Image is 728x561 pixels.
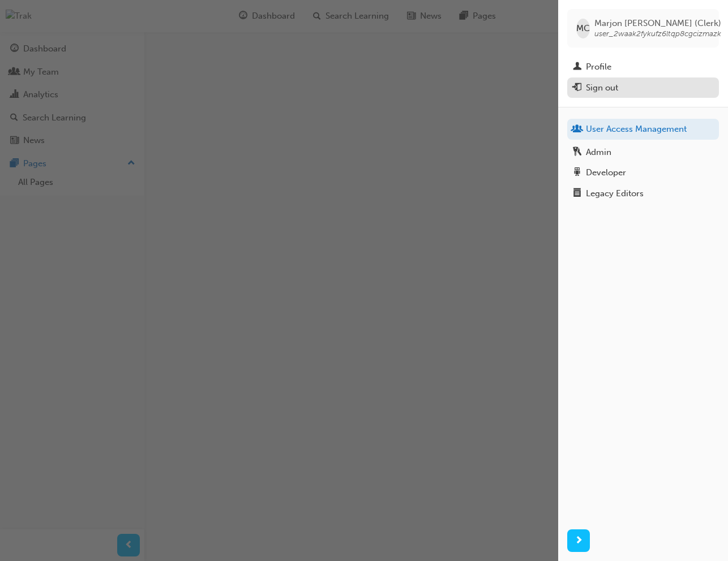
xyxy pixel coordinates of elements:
span: notepad-icon [573,189,581,199]
a: Legacy Editors [567,183,719,204]
div: Profile [586,61,611,74]
span: man-icon [573,62,581,72]
button: Sign out [567,77,719,98]
a: User Access Management [567,119,719,140]
span: next-icon [575,534,583,548]
a: Admin [567,142,719,163]
span: user_2waak2fykufz6ltqp8cgcizmazk [594,29,721,38]
div: Developer [586,166,626,179]
a: Profile [567,57,719,77]
span: MC [576,22,590,35]
div: Admin [586,146,611,159]
span: Marjon [PERSON_NAME] (Clerk) [594,18,721,28]
div: Legacy Editors [586,187,644,200]
span: usergroup-icon [573,124,581,135]
span: robot-icon [573,168,581,178]
span: keys-icon [573,148,581,158]
div: Sign out [586,81,618,94]
span: exit-icon [573,83,581,93]
a: Developer [567,162,719,183]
